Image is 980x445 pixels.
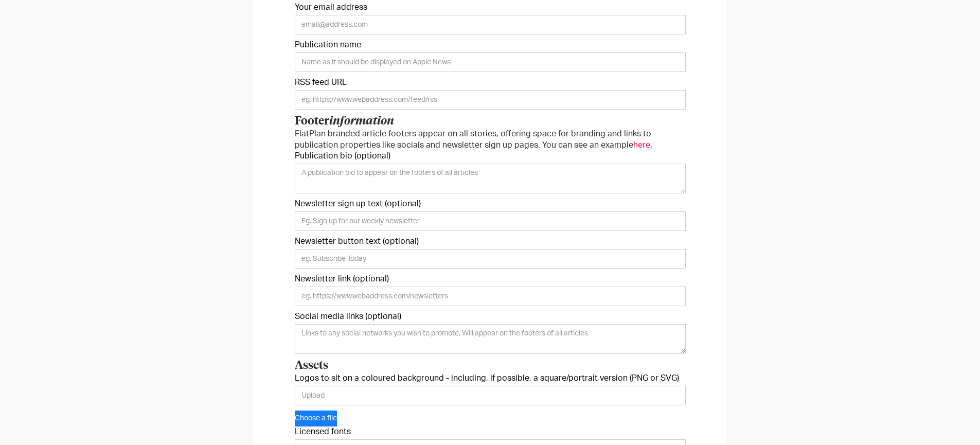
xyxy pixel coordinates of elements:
label: Publication name [295,40,686,50]
input: eg. https://www.webaddress.com/newsletters [295,287,686,306]
label: Newsletter sign up text (optional) [295,199,686,209]
input: Eg. Sign up for our weekly newsletter [295,211,686,231]
button: Choose a file [295,411,337,426]
label: Newsletter button text (optional) [295,236,686,246]
label: Logos to sit on a coloured background - including, if possible, a square/portrait version (PNG or... [295,373,686,383]
label: Social media links (optional) [295,311,686,322]
label: Publication bio (optional) [295,151,686,161]
label: Newsletter link (optional) [295,274,686,284]
input: eg. https://www.webaddress.com/feed/rss [295,90,686,110]
label: Licensed fonts [295,426,686,437]
em: information [329,116,394,127]
input: email@address.com [295,15,686,34]
label: Your email address [295,2,686,12]
input: eg. Subscribe Today [295,249,686,269]
h3: Assets [295,359,686,372]
p: FlatPlan branded article footers appear on all stories, offering space for branding and links to ... [295,128,686,151]
h3: Footer [295,115,686,128]
a: here [633,141,650,149]
label: RSS feed URL [295,77,686,87]
input: Name as it should be displayed on Apple News [295,52,686,72]
input: Upload [295,386,686,405]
